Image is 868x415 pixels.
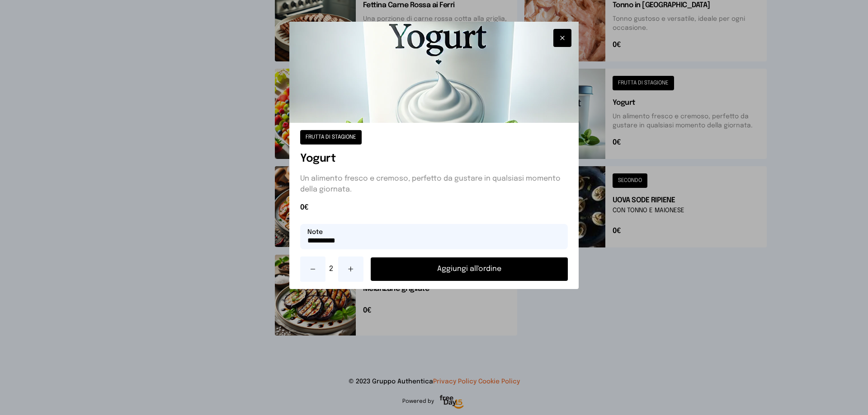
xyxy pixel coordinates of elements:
[329,264,335,275] span: 2
[300,130,362,145] button: FRUTTA DI STAGIONE
[289,22,579,123] img: Yogurt
[300,202,568,213] span: 0€
[300,152,568,166] h1: Yogurt
[300,173,568,195] p: Un alimento fresco e cremoso, perfetto da gustare in qualsiasi momento della giornata.
[371,257,568,281] button: Aggiungi all'ordine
